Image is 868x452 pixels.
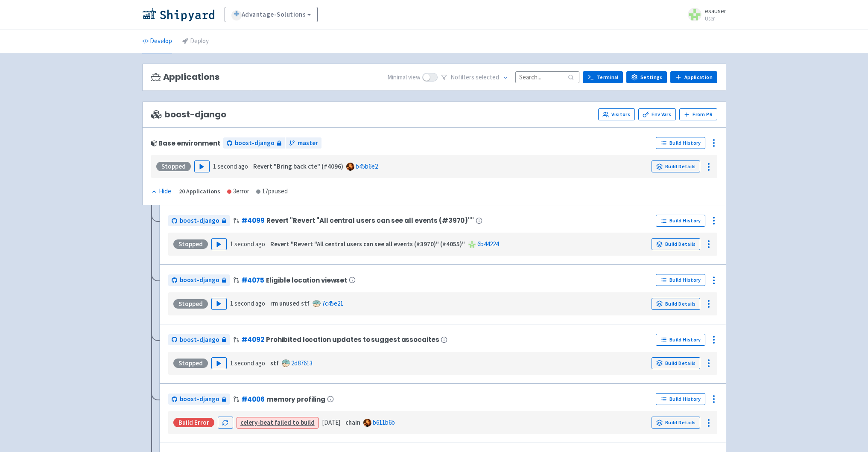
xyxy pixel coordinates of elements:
[173,359,208,368] div: Stopped
[322,299,343,307] a: 7c45e21
[211,298,227,310] button: Play
[270,299,310,307] strong: rm unused stf
[266,217,474,224] span: Revert "Revert "All central users can see all events (#3970)""
[373,418,395,426] a: b611b6b
[656,215,705,227] a: Build History
[266,277,347,284] span: Eligible location viewset
[240,418,273,426] strong: celery-beat
[235,138,275,148] span: boost-django
[168,394,230,405] a: boost-django
[345,418,360,426] strong: chain
[223,137,285,149] a: boost-django
[705,7,726,15] span: esauser
[241,216,265,225] a: #4099
[652,298,700,310] a: Build Details
[194,160,210,172] button: Play
[477,240,499,248] a: 6b44224
[652,357,700,369] a: Build Details
[387,73,421,82] span: Minimal view
[151,110,226,120] span: boost-django
[266,336,439,343] span: Prohibited location updates to suggest assocaites
[151,187,171,196] div: Hide
[652,238,700,250] a: Build Details
[173,418,214,427] div: Build Error
[291,359,313,367] a: 2d87613
[679,108,717,120] button: From PR
[168,274,230,286] a: boost-django
[225,7,318,22] a: Advantage-Solutions
[450,73,499,82] span: No filter s
[151,140,220,147] div: Base environment
[180,335,219,345] span: boost-django
[476,73,499,81] span: selected
[179,187,220,196] div: 20 Applications
[638,108,676,120] a: Env Vars
[211,357,227,369] button: Play
[705,16,726,21] small: User
[253,162,343,170] strong: Revert "Bring back cte" (#4096)
[211,238,227,250] button: Play
[151,72,219,82] h3: Applications
[168,334,230,346] a: boost-django
[598,108,635,120] a: Visitors
[356,162,378,170] a: b45b6e2
[240,418,315,426] a: celery-beat failed to build
[180,394,219,404] span: boost-django
[156,162,191,171] div: Stopped
[656,137,705,149] a: Build History
[286,137,321,149] a: master
[142,29,172,53] a: Develop
[583,71,623,83] a: Terminal
[230,299,265,307] time: 1 second ago
[270,240,465,248] strong: Revert "Revert "All central users can see all events (#3970)" (#4055)"
[256,187,288,196] div: 17 paused
[227,187,249,196] div: 3 error
[270,359,279,367] strong: stf
[230,240,265,248] time: 1 second ago
[213,162,248,170] time: 1 second ago
[652,417,700,429] a: Build Details
[173,299,208,309] div: Stopped
[230,359,265,367] time: 1 second ago
[241,395,265,404] a: #4006
[266,396,325,403] span: memory profiling
[241,276,264,285] a: #4075
[151,187,172,196] button: Hide
[656,274,705,286] a: Build History
[180,216,219,226] span: boost-django
[322,418,340,426] time: [DATE]
[515,71,579,83] input: Search...
[142,8,214,21] img: Shipyard logo
[298,138,318,148] span: master
[173,239,208,249] div: Stopped
[670,71,717,83] a: Application
[656,334,705,346] a: Build History
[626,71,667,83] a: Settings
[656,393,705,405] a: Build History
[182,29,209,53] a: Deploy
[168,215,230,227] a: boost-django
[180,275,219,285] span: boost-django
[241,335,264,344] a: #4092
[683,8,726,21] a: esauser User
[652,160,700,172] a: Build Details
